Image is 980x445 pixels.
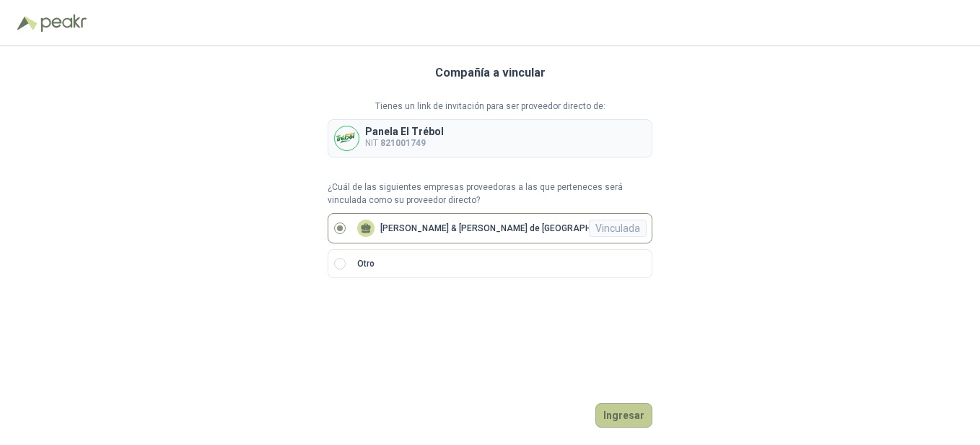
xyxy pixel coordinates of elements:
[380,224,629,233] p: [PERSON_NAME] & [PERSON_NAME] de [GEOGRAPHIC_DATA]
[357,257,375,271] p: Otro
[365,126,444,137] p: Panela El Trébol
[435,64,546,82] h3: Compañía a vincular
[40,14,87,32] img: Peakr
[380,138,426,148] b: 821001749
[589,220,647,237] div: Vinculada
[595,403,652,428] button: Ingresar
[328,181,652,208] p: ¿Cuál de las siguientes empresas proveedoras a las que perteneces será vinculada como su proveedo...
[365,137,444,150] p: NIT
[17,16,38,30] img: Logo
[328,100,652,113] p: Tienes un link de invitación para ser proveedor directo de:
[335,126,359,150] img: Company Logo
